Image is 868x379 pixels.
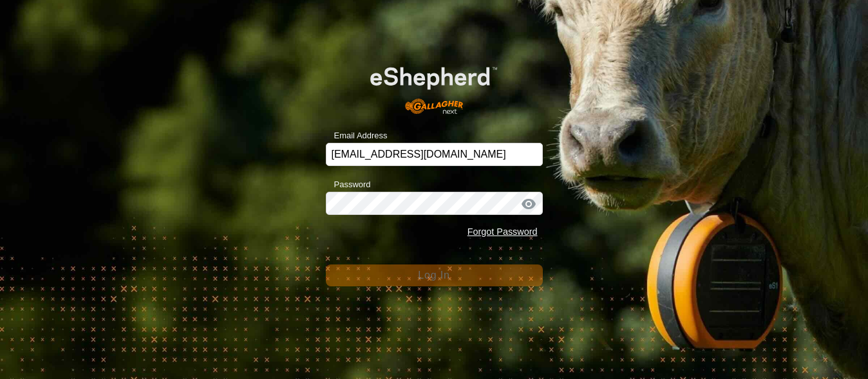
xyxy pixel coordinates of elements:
[467,226,538,237] a: Forgot Password
[326,143,543,166] input: Email Address
[326,264,543,286] button: Log In
[326,129,388,142] label: Email Address
[347,49,521,123] img: E-shepherd Logo
[418,270,449,281] span: Log In
[326,178,371,191] label: Password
